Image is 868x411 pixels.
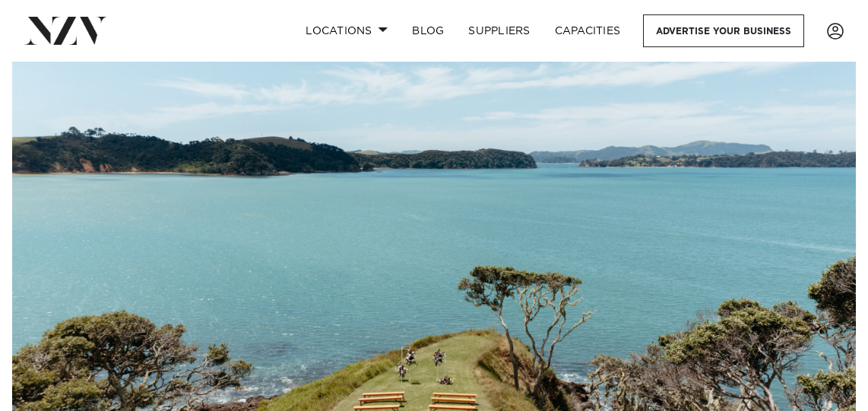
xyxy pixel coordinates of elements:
[24,17,107,44] img: nzv-logo.png
[543,14,633,47] a: Capacities
[643,14,804,47] a: Advertise your business
[456,14,542,47] a: SUPPLIERS
[400,14,456,47] a: BLOG
[293,14,400,47] a: Locations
